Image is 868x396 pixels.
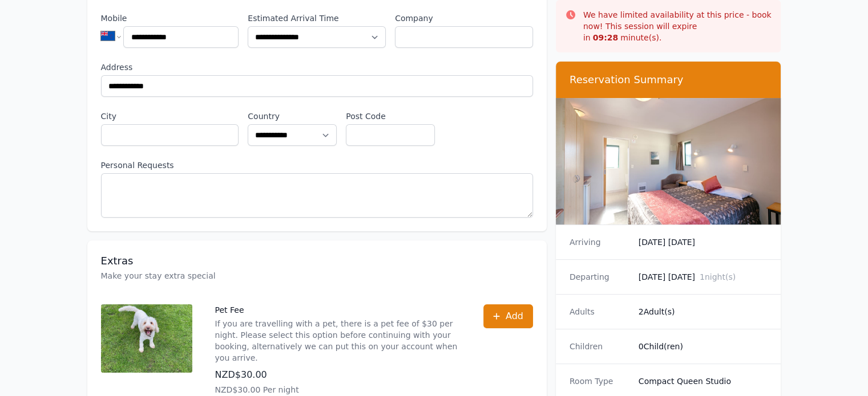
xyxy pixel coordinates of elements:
label: Estimated Arrival Time [248,13,386,24]
span: 1 night(s) [700,272,736,281]
dt: Departing [570,271,629,283]
dd: 0 Child(ren) [639,341,768,352]
dd: [DATE] [DATE] [639,236,768,248]
label: Address [101,62,533,73]
dt: Adults [570,306,629,317]
strong: 09 : 28 [593,33,619,42]
dt: Arriving [570,236,629,248]
img: Compact Queen Studio [556,98,781,224]
dd: Compact Queen Studio [639,375,768,387]
h3: Extras [101,254,533,268]
label: Country [248,111,337,122]
dt: Children [570,341,629,352]
h3: Reservation Summary [570,73,768,87]
p: We have limited availability at this price - book now! This session will expire in minute(s). [583,9,772,43]
p: If you are travelling with a pet, there is a pet fee of $30 per night. Please select this option ... [215,318,461,364]
p: NZD$30.00 Per night [215,384,461,395]
img: Pet Fee [101,304,192,373]
label: Company [395,13,533,24]
label: City [101,111,239,122]
label: Post Code [346,111,435,122]
label: Personal Requests [101,160,533,171]
span: Add [506,309,523,323]
p: Pet Fee [215,304,461,316]
p: NZD$30.00 [215,368,461,382]
dt: Room Type [570,375,629,387]
button: Add [483,304,533,328]
p: Make your stay extra special [101,270,533,281]
dd: [DATE] [DATE] [639,271,768,283]
dd: 2 Adult(s) [639,306,768,317]
label: Mobile [101,13,239,24]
